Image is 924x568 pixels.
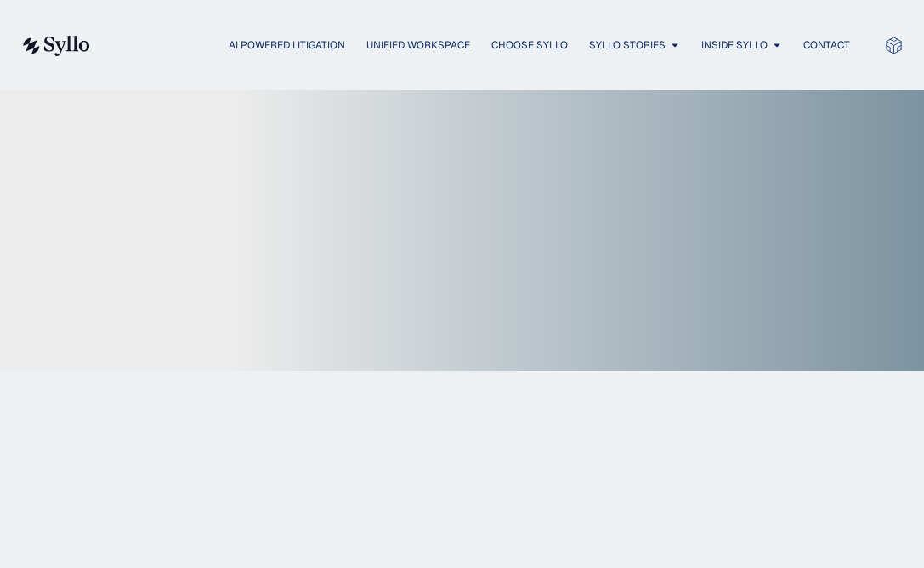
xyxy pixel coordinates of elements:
[803,37,850,53] a: Contact
[20,36,90,56] img: syllo
[124,37,850,54] nav: Menu
[491,37,568,53] a: Choose Syllo
[701,37,768,53] a: Inside Syllo
[366,37,470,53] a: Unified Workspace
[229,37,345,53] a: AI Powered Litigation
[124,37,850,54] div: Menu Toggle
[589,37,666,53] a: Syllo Stories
